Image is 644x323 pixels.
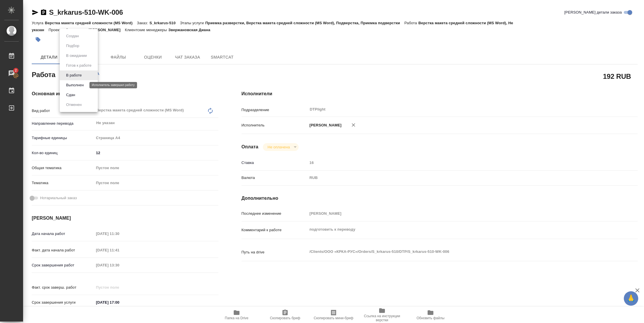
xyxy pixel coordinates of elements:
button: В работе [64,72,83,79]
button: Сдан [64,92,77,98]
button: Отменен [64,102,83,108]
button: Создан [64,33,80,39]
button: Готов к работе [64,62,93,69]
button: Подбор [64,43,81,49]
button: Выполнен [64,82,85,88]
button: В ожидании [64,53,89,59]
